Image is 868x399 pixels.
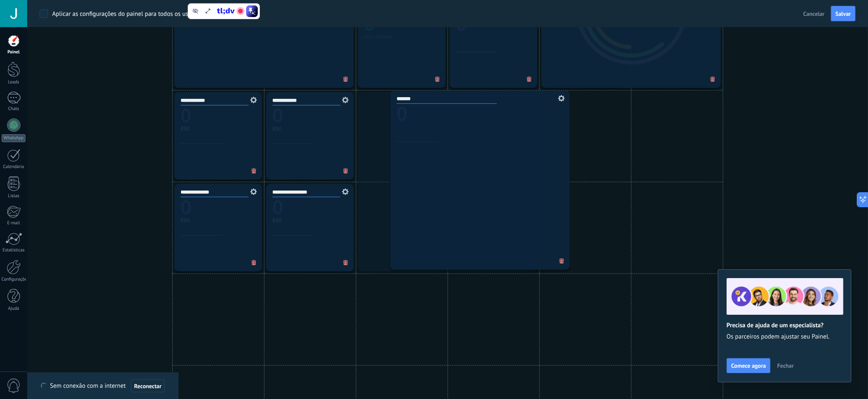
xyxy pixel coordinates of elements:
[773,359,798,372] button: Fechar
[2,134,25,142] div: WhatsApp
[2,50,26,55] div: Painel
[800,8,828,20] button: Cancelar
[2,164,26,170] div: Calendário
[2,193,26,199] div: Listas
[831,6,855,22] button: Salvar
[2,248,26,253] div: Estatísticas
[52,10,204,18] div: Aplicar as configurações do painel para todos os usuários
[2,306,26,311] div: Ajuda
[2,106,26,112] div: Chats
[134,383,162,389] span: Reconectar
[41,379,165,393] div: Sem conexão com a internet
[727,321,843,329] h2: Precisa de ajuda de um especialista?
[777,363,794,369] span: Fechar
[727,358,770,373] button: Comece agora
[2,80,26,85] div: Leads
[835,11,851,17] span: Salvar
[803,10,825,18] span: Cancelar
[131,379,165,393] button: Reconectar
[2,277,26,282] div: Configurações
[731,363,766,369] span: Comece agora
[2,221,26,226] div: E-mail
[727,333,843,341] span: Os parceiros podem ajustar seu Painel.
